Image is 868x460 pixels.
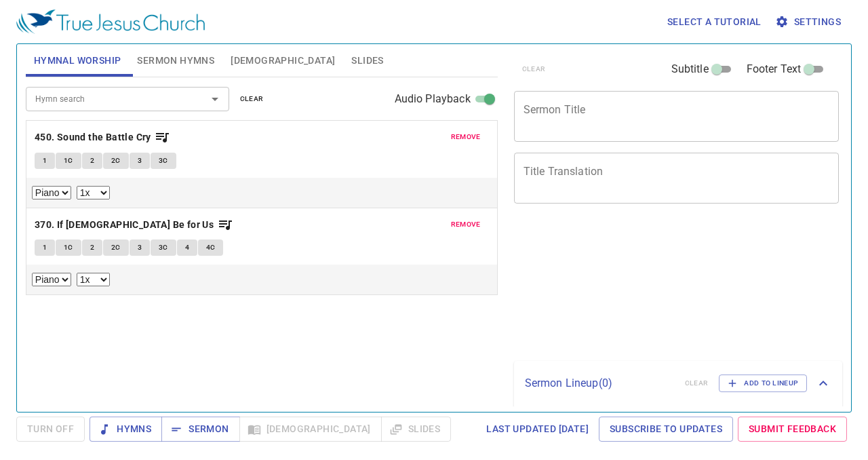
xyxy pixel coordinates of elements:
button: 1C [56,239,81,256]
span: 3C [159,155,168,167]
span: 3 [138,155,142,167]
button: 2 [82,153,102,169]
button: 3C [151,153,176,169]
span: Hymnal Worship [34,52,121,69]
span: Slides [351,52,383,69]
button: clear [232,91,272,107]
span: 1C [64,242,73,254]
button: 1C [56,153,81,169]
span: Hymns [100,421,151,438]
iframe: from-child [509,218,776,356]
button: Add to Lineup [719,375,807,392]
div: Sermon Lineup(0)clearAdd to Lineup [514,361,843,406]
span: 3C [159,242,168,254]
span: Last updated [DATE] [486,421,589,438]
button: 3 [130,153,150,169]
button: Select a tutorial [662,9,767,35]
button: remove [443,216,489,233]
span: 4C [206,242,216,254]
span: Sermon Hymns [137,52,214,69]
b: 370. If [DEMOGRAPHIC_DATA] Be for Us [35,216,214,233]
button: Sermon [161,417,239,442]
span: Add to Lineup [728,377,798,389]
span: Select a tutorial [667,14,762,31]
img: True Jesus Church [16,9,205,34]
span: 2 [90,155,94,167]
span: 4 [185,242,189,254]
span: 2C [111,155,121,167]
button: 2C [103,153,129,169]
button: 2C [103,239,129,256]
span: Audio Playback [395,91,471,107]
span: 1 [43,155,47,167]
button: 2 [82,239,102,256]
button: Hymns [90,417,162,442]
span: [DEMOGRAPHIC_DATA] [231,52,335,69]
button: Settings [772,9,846,35]
button: Open [205,90,224,109]
span: 3 [138,242,142,254]
span: 2 [90,242,94,254]
button: 1 [35,239,55,256]
span: 1C [64,155,73,167]
span: Submit Feedback [749,421,836,438]
button: 450. Sound the Battle Cry [35,129,170,146]
span: remove [451,218,481,231]
button: 3 [130,239,150,256]
button: 4 [177,239,197,256]
button: remove [443,129,489,145]
select: Select Track [32,186,71,199]
span: Settings [778,14,841,31]
a: Subscribe to Updates [599,417,733,442]
span: 1 [43,242,47,254]
a: Submit Feedback [738,417,847,442]
span: Subscribe to Updates [610,421,722,438]
span: Footer Text [747,61,802,77]
button: 1 [35,153,55,169]
p: Sermon Lineup ( 0 ) [525,375,674,391]
b: 450. Sound the Battle Cry [35,129,151,146]
a: Last updated [DATE] [481,417,594,442]
button: 4C [198,239,224,256]
select: Playback Rate [77,186,110,199]
span: Sermon [172,421,229,438]
select: Select Track [32,273,71,286]
select: Playback Rate [77,273,110,286]
button: 3C [151,239,176,256]
span: Subtitle [671,61,709,77]
span: 2C [111,242,121,254]
span: remove [451,131,481,143]
span: clear [240,93,264,105]
button: 370. If [DEMOGRAPHIC_DATA] Be for Us [35,216,233,233]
